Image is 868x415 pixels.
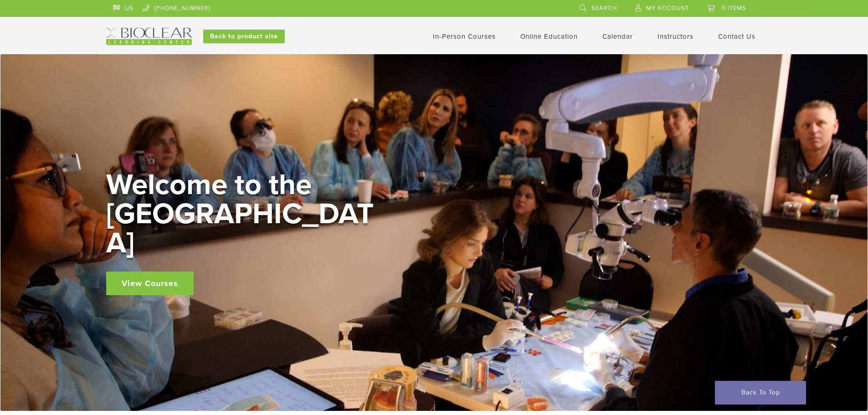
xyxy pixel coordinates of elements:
[722,5,746,12] span: 0 items
[433,32,496,41] a: In-Person Courses
[602,32,633,41] a: Calendar
[591,5,617,12] span: Search
[106,272,194,295] a: View Courses
[203,30,285,43] a: Back to product site
[106,170,380,258] h2: Welcome to the [GEOGRAPHIC_DATA]
[718,32,755,41] a: Contact Us
[520,32,578,41] a: Online Education
[646,5,689,12] span: My Account
[106,28,192,45] img: Bioclear
[657,32,693,41] a: Instructors
[715,381,806,405] a: Back To Top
